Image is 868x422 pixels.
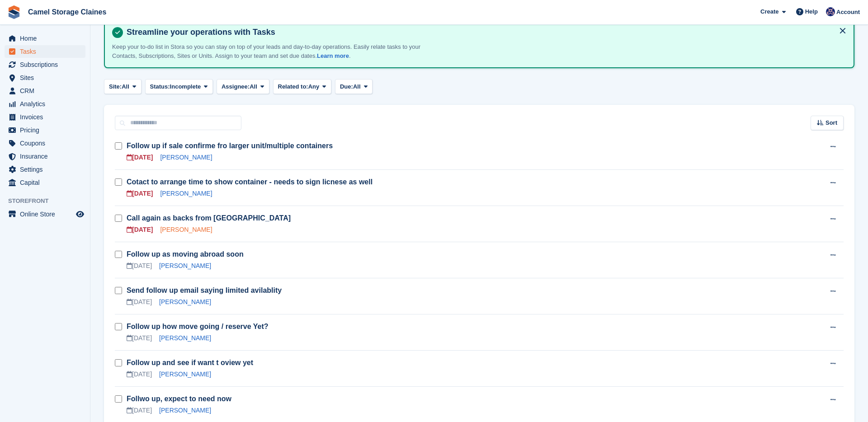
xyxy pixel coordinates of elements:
[159,407,211,414] a: [PERSON_NAME]
[836,8,860,17] span: Account
[122,82,129,91] span: All
[127,297,152,307] div: [DATE]
[250,82,257,91] span: All
[127,178,373,186] a: Cotact to arrange time to show container - needs to sign licnese as well
[104,79,142,94] button: Site: All
[5,58,85,71] a: menu
[20,111,74,123] span: Invoices
[127,406,152,415] div: [DATE]
[826,118,837,127] span: Sort
[20,176,74,189] span: Capital
[160,154,212,161] a: [PERSON_NAME]
[5,71,85,84] a: menu
[335,79,373,94] button: Due: All
[20,124,74,136] span: Pricing
[160,190,212,197] a: [PERSON_NAME]
[5,32,85,45] a: menu
[20,58,74,71] span: Subscriptions
[278,82,308,91] span: Related to:
[159,262,211,269] a: [PERSON_NAME]
[127,142,333,150] a: Follow up if sale confirme fro larger unit/multiple containers
[340,82,353,91] span: Due:
[127,395,231,403] a: Follwo up, expect to need now
[127,225,153,234] div: [DATE]
[7,5,21,19] img: stora-icon-8386f47178a22dfd0bd8f6a31ec36ba5ce8667c1dd55bd0f319d3a0aa187defe.svg
[127,323,269,330] a: Follow up how move going / reserve Yet?
[127,189,153,198] div: [DATE]
[805,7,818,16] span: Help
[217,79,269,94] button: Assignee: All
[5,163,85,176] a: menu
[127,286,282,294] a: Send follow up email saying limited avilablity
[5,208,85,220] a: menu
[150,82,170,91] span: Status:
[20,163,74,176] span: Settings
[5,84,85,97] a: menu
[5,111,85,123] a: menu
[127,250,244,258] a: Follow up as moving abroad soon
[75,209,85,220] a: Preview store
[20,32,74,45] span: Home
[20,71,74,84] span: Sites
[112,42,429,60] p: Keep your to-do list in Stora so you can stay on top of your leads and day-to-day operations. Eas...
[5,124,85,136] a: menu
[127,370,152,379] div: [DATE]
[159,334,211,342] a: [PERSON_NAME]
[273,79,331,94] button: Related to: Any
[20,98,74,110] span: Analytics
[317,52,349,59] a: Learn more
[20,150,74,163] span: Insurance
[826,7,835,16] img: Rod
[159,370,211,378] a: [PERSON_NAME]
[159,298,211,305] a: [PERSON_NAME]
[5,98,85,110] a: menu
[160,226,212,233] a: [PERSON_NAME]
[20,208,74,220] span: Online Store
[20,45,74,58] span: Tasks
[5,150,85,163] a: menu
[5,176,85,189] a: menu
[308,82,320,91] span: Any
[127,333,152,343] div: [DATE]
[8,197,90,206] span: Storefront
[170,82,201,91] span: Incomplete
[123,27,846,38] h4: Streamline your operations with Tasks
[109,82,122,91] span: Site:
[5,137,85,150] a: menu
[127,261,152,271] div: [DATE]
[127,214,291,222] a: Call again as backs from [GEOGRAPHIC_DATA]
[222,82,250,91] span: Assignee:
[5,45,85,58] a: menu
[145,79,213,94] button: Status: Incomplete
[127,153,153,162] div: [DATE]
[20,137,74,150] span: Coupons
[20,84,74,97] span: CRM
[353,82,361,91] span: All
[760,7,778,16] span: Create
[127,359,253,366] a: Follow up and see if want t oview yet
[24,5,110,19] a: Camel Storage Claines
